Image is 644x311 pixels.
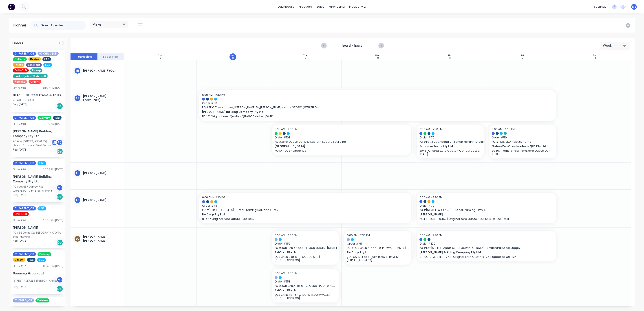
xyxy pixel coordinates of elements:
span: Delivery [37,252,51,256]
div: [PERSON_NAME] [PERSON_NAME] [83,235,121,243]
span: 6:00 AM - 2:30 PM [492,127,515,131]
div: Order # 76 [13,167,26,171]
strong: [DATE] - [DATE] [330,44,375,48]
p: B0451 Original Xero Quote - QU-1013 dated [DATE] [419,149,481,156]
span: Req. [DATE] [13,102,27,106]
span: Install [13,63,24,67]
div: Tue [303,54,307,57]
div: Order # 52 [13,264,26,268]
span: 01 PARENT JOB [13,52,36,56]
p: JOB CARD 1 of 6 - GROUND FLOOR WALLS | [STREET_ADDRESS] [275,293,336,300]
span: Req. [DATE] [13,193,27,197]
span: NatureZen Constructions QLD Pty Ltd [492,144,547,148]
div: [STREET_ADDRESS][PERSON_NAME] [13,279,57,283]
span: 6:00 AM - 2:30 PM [347,233,370,237]
p: JOB CARD 2 of 6 - FLOOR JOISTS | [STREET_ADDRESS] [275,255,336,262]
span: 6:00 AM - 2:30 PM [275,127,298,131]
span: [PERSON_NAME] Building Company Pty Ltd [202,110,518,114]
span: PO # Lot [STREET_ADDRESS][GEOGRAPHIC_DATA] - Structural Steel Supply [419,246,554,250]
span: [PERSON_NAME] [419,212,540,217]
a: dashboard [276,3,297,10]
span: 01 PARENT JOB [13,206,36,210]
div: ME [56,184,63,191]
p: PARENT JOB - Order 108 [275,149,409,152]
div: Thu [448,54,452,57]
div: products [297,3,314,10]
span: BelCorp Pty Ltd [347,250,402,254]
div: 9 [305,57,306,59]
p: STRUCTURAL STEEL F2511 | Original Xero Quote #F2511, updated QU-1134 [419,255,554,258]
span: Design [28,57,41,61]
span: Design [13,258,25,262]
div: Del [56,193,63,200]
button: Team View [71,53,97,60]
span: 6:00 AM - 2:30 PM [275,271,298,275]
span: Purlin System (External) [13,74,48,78]
div: Del [56,103,63,110]
span: PO # EPIQ Townhouses, [PERSON_NAME] Dr, [PERSON_NAME] Head - STAGE 1 (LW1) TH 6-11 [202,105,553,110]
span: ON HOLD [13,68,29,72]
div: settings [592,3,609,10]
div: ME [56,276,63,283]
span: Orders [12,41,23,45]
span: LGS [43,63,52,67]
span: ME [632,5,636,9]
div: Del [56,285,63,292]
div: [PERSON_NAME] [83,198,121,202]
span: PO # JOB CARD 4 of 6 - UPPER WALL FRAMES | [STREET_ADDRESS] [347,246,408,250]
button: Week [600,42,630,50]
p: PARENT JOB - B0450 | Original Xero Quote - QU-1003 issued [DATE] [419,217,554,221]
div: BLACKLINE Steel Frame & Truss [13,93,63,97]
span: BelCorp Pty Ltd [275,250,330,254]
div: Sat [593,54,597,57]
span: 6:00 AM - 2:30 PM [419,127,442,131]
div: Bunnings Group Ltd [13,271,63,276]
div: AB [74,197,81,204]
span: PO # JOB CARD 1 of 6 - GROUND FLOOR WALLS [275,284,336,288]
span: Order # 159 [275,242,336,246]
div: purchasing [326,3,347,10]
span: [GEOGRAPHIC_DATA] [275,144,395,148]
div: Sun [158,54,163,57]
span: Exclusive Builds Pty Ltd [419,144,475,148]
span: 6:00 AM - 2:30 PM [275,233,298,237]
div: [PERSON_NAME] [13,225,63,230]
div: Fri [521,54,524,57]
div: 10:08 PM [DATE] [43,167,63,171]
div: ME [51,139,58,146]
span: PO # [STREET_ADDRESS] - Steel Framing Solutions - rev 3 [202,208,408,212]
span: Req. [DATE] [13,285,27,289]
div: PO #Lot 657 Osprey Rise, Worongary - Light Steel Framing [13,185,58,193]
span: 02 CHILD JOB [37,52,59,56]
span: FAB [27,258,35,262]
p: B0461 Original Xero Quote - QU-0975 dated [DATE] [202,115,553,118]
div: 8 [232,57,234,59]
span: LGS [37,258,46,262]
span: 01 PARENT JOB [13,161,36,165]
span: Req. [DATE] [13,239,27,243]
div: Planner [13,23,29,28]
div: Week [603,43,624,48]
div: PC [56,139,63,146]
div: 10:01 PM [DATE] [43,218,63,222]
span: BelCorp Pty Ltd [275,288,330,292]
span: FAB [53,116,62,120]
div: 13 [594,57,596,59]
span: Delivery [35,298,49,302]
span: Order # 72 [419,204,554,208]
span: LGS [37,206,46,210]
div: 7 [160,57,161,59]
div: [PERSON_NAME] Building Company Pty Ltd [13,174,63,184]
span: FAB [42,57,51,61]
div: 10:59 AM [DATE] [43,122,63,126]
span: 01 PARENT JOB [13,116,36,120]
div: PO #TEST ORDER [13,98,34,102]
span: 6:00 AM - 2:30 PM [202,93,225,97]
span: BelCorp Pty Ltd [202,212,388,217]
span: Order # 78 [202,204,408,208]
span: PO # NDIS SDA Robust Home [492,140,553,144]
div: Order # 183 [13,86,27,90]
span: ON HOLD [13,212,29,216]
span: Order # 100 [419,242,554,246]
p: B0467 Transferred from Xero Quote QU-1063 [492,149,553,156]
